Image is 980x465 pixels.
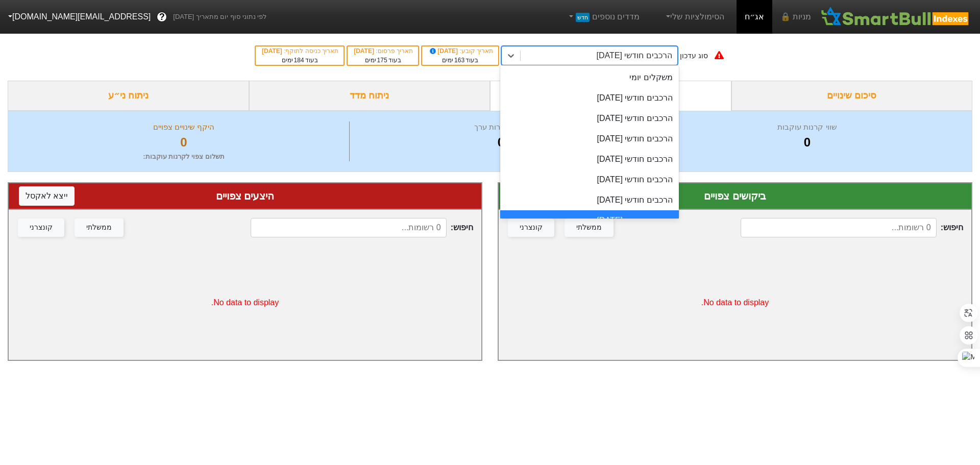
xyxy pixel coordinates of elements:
a: מדדים נוספיםחדש [562,7,644,27]
div: היצעים צפויים [19,188,471,204]
div: סיכום שינויים [731,81,973,111]
span: 184 [294,57,304,64]
div: הרכבים חודשי [DATE] [596,50,672,62]
div: בעוד ימים [427,56,493,65]
input: 0 רשומות... [741,218,937,237]
div: תאריך פרסום : [353,46,413,56]
span: 175 [377,57,387,64]
span: לפי נתוני סוף יום מתאריך [DATE] [173,12,266,22]
div: שווי קרנות עוקבות [655,121,959,133]
button: ממשלתי [75,218,124,237]
div: מספר ניירות ערך [352,121,650,133]
div: הרכבים חודשי [DATE] [500,108,679,129]
div: הרכבים חודשי [DATE] [500,88,679,108]
div: תאריך קובע : [427,46,493,56]
div: הרכבים חודשי [DATE] [500,149,679,169]
img: SmartBull [819,7,972,27]
button: ייצא לאקסל [19,186,75,206]
button: ממשלתי [565,218,614,237]
div: No data to display. [499,246,971,360]
div: קונצרני [30,222,53,233]
button: קונצרני [18,218,64,237]
div: הרכבים חודשי [DATE] [500,210,679,231]
div: 0 [21,133,347,152]
div: הרכבים חודשי [DATE] [500,169,679,190]
div: היקף שינויים צפויים [21,121,347,133]
div: בעוד ימים [353,56,413,65]
span: חיפוש : [741,218,963,237]
span: [DATE] [428,47,460,55]
span: [DATE] [262,47,284,55]
div: ביקושים צפויים [509,188,961,204]
button: קונצרני [508,218,554,237]
div: ביקושים והיצעים צפויים [490,81,731,111]
div: 0 [655,133,959,152]
span: חיפוש : [251,218,473,237]
div: הרכבים חודשי [DATE] [500,129,679,149]
span: חדש [576,13,590,22]
div: ממשלתי [86,222,112,233]
div: תשלום צפוי לקרנות עוקבות : [21,152,347,162]
span: [DATE] [354,47,376,55]
div: משקלים יומי [500,67,679,88]
div: No data to display. [9,246,481,360]
div: קונצרני [520,222,543,233]
span: 163 [454,57,464,64]
div: ניתוח ני״ע [8,81,249,111]
a: הסימולציות שלי [660,7,728,27]
div: תאריך כניסה לתוקף : [261,46,338,56]
div: ממשלתי [576,222,602,233]
input: 0 רשומות... [251,218,447,237]
div: סוג עדכון [680,51,708,61]
div: ניתוח מדד [249,81,491,111]
div: 0 [352,133,650,152]
span: ? [159,10,165,24]
div: בעוד ימים [261,56,338,65]
div: הרכבים חודשי [DATE] [500,190,679,210]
